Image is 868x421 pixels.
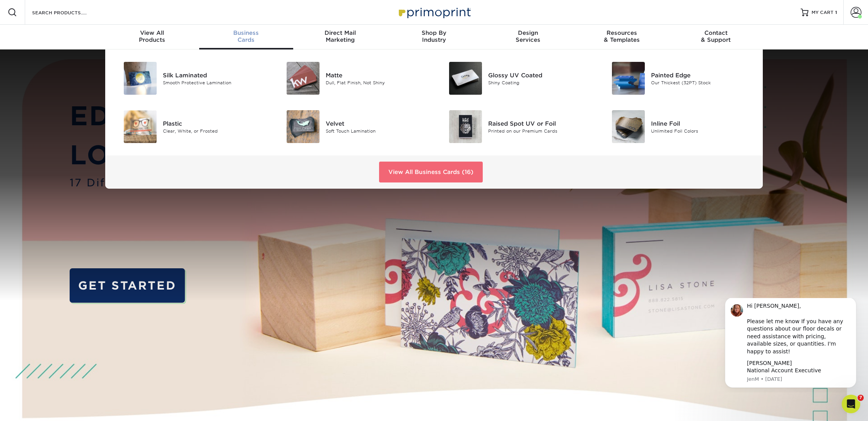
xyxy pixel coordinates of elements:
span: Direct Mail [293,29,387,36]
a: DesignServices [481,25,575,49]
div: Silk Laminated [163,71,265,79]
a: BusinessCards [199,25,293,49]
div: Cards [199,29,293,43]
div: Inline Foil [651,119,754,128]
span: Shop By [387,29,481,36]
a: Resources& Templates [575,25,669,49]
div: Shiny Coating [488,79,591,86]
img: Primoprint [395,4,473,20]
a: Velvet Business Cards Velvet Soft Touch Lamination [277,107,429,146]
div: Dull, Flat Finish, Not Shiny [326,79,428,86]
div: Plastic [163,119,265,128]
span: 1 [835,10,837,15]
img: Profile image for JenM [17,6,30,19]
a: View AllProducts [105,25,199,49]
div: Clear, White, or Frosted [163,128,265,134]
a: Plastic Business Cards Plastic Clear, White, or Frosted [114,107,266,146]
span: Business [199,29,293,36]
div: Soft Touch Lamination [326,128,428,134]
a: Raised Spot UV or Foil Business Cards Raised Spot UV or Foil Printed on our Premium Cards [440,107,591,146]
img: Plastic Business Cards [124,110,157,143]
img: Painted Edge Business Cards [612,62,645,95]
div: Products [105,29,199,43]
a: View All Business Cards (16) [379,162,483,182]
img: Glossy UV Coated Business Cards [449,62,482,95]
span: 7 [858,395,864,401]
a: Direct MailMarketing [293,25,387,49]
a: Painted Edge Business Cards Painted Edge Our Thickest (32PT) Stock [603,59,754,98]
div: Printed on our Premium Cards [488,128,591,134]
div: [PERSON_NAME] National Account Executive [34,61,137,77]
p: Message from JenM, sent 3d ago [34,78,137,85]
div: & Templates [575,29,669,43]
div: Matte [326,71,428,79]
div: Services [481,29,575,43]
div: Glossy UV Coated [488,71,591,79]
a: Shop ByIndustry [387,25,481,49]
div: Hi [PERSON_NAME], Please let me know If you have any questions about our floor decals or need ass... [34,4,137,57]
img: Velvet Business Cards [287,110,320,143]
div: Raised Spot UV or Foil [488,119,591,128]
iframe: Intercom notifications message [713,298,868,392]
a: Contact& Support [669,25,763,49]
iframe: Intercom live chat [842,395,860,413]
div: Marketing [293,29,387,43]
div: Unlimited Foil Colors [651,128,754,134]
input: SEARCH PRODUCTS..... [31,8,107,17]
span: View All [105,29,199,36]
span: Contact [669,29,763,36]
img: Matte Business Cards [287,62,320,95]
span: Resources [575,29,669,36]
div: & Support [669,29,763,43]
img: Silk Laminated Business Cards [124,62,157,95]
span: MY CART [812,9,834,16]
img: Raised Spot UV or Foil Business Cards [449,110,482,143]
div: Velvet [326,119,428,128]
div: Industry [387,29,481,43]
div: Our Thickest (32PT) Stock [651,79,754,86]
div: Painted Edge [651,71,754,79]
div: Smooth Protective Lamination [163,79,265,86]
a: Glossy UV Coated Business Cards Glossy UV Coated Shiny Coating [440,59,591,98]
span: Design [481,29,575,36]
a: Silk Laminated Business Cards Silk Laminated Smooth Protective Lamination [114,59,266,98]
div: Message content [34,4,137,76]
img: Inline Foil Business Cards [612,110,645,143]
a: Matte Business Cards Matte Dull, Flat Finish, Not Shiny [277,59,429,98]
a: Inline Foil Business Cards Inline Foil Unlimited Foil Colors [603,107,754,146]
